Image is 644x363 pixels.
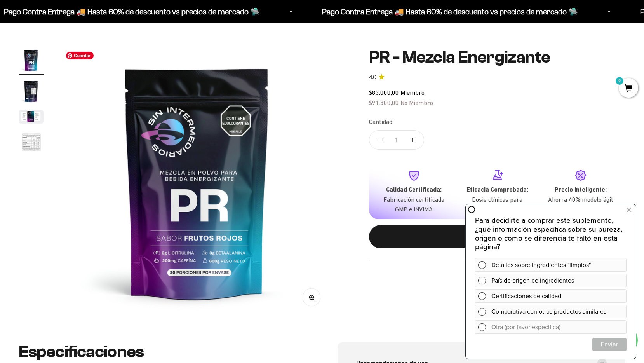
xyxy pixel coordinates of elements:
[19,130,44,158] button: Ir al artículo 4
[310,5,566,18] p: Pago Contra Entrega 🚚 Hasta 60% de descuento vs precios de mercado 🛸
[619,84,638,93] a: 0
[466,204,636,359] iframe: zigpoll-iframe
[386,186,442,193] strong: Calidad Certificada:
[466,186,528,193] strong: Eficacia Comprobada:
[545,195,616,215] p: Ahorra 40% modelo ágil sin intermediarios
[19,130,44,155] img: PR - Mezcla Energizante
[19,48,44,75] button: Ir al artículo 1
[615,76,624,86] mark: 0
[66,52,94,59] span: Guardar
[555,186,607,193] strong: Precio Inteligente:
[369,225,625,248] button: Añadir al carrito
[400,89,425,96] span: Miembro
[369,89,399,96] span: $83.000,00
[462,195,533,215] p: Dosis clínicas para resultados máximos
[19,48,44,73] img: PR - Mezcla Energizante
[19,79,44,104] img: PR - Mezcla Energizante
[400,99,433,106] span: No Miembro
[369,117,393,127] label: Cantidad:
[19,342,306,361] h2: Especificaciones
[369,99,399,106] span: $91.300,00
[369,73,376,82] span: 4.0
[401,131,424,149] button: Aumentar cantidad
[19,110,44,126] button: Ir al artículo 3
[19,110,44,124] img: PR - Mezcla Energizante
[62,48,332,318] img: PR - Mezcla Energizante
[385,232,610,242] div: Añadir al carrito
[369,73,625,82] a: 4.04.0 de 5.0 estrellas
[369,131,392,149] button: Reducir cantidad
[378,195,449,215] p: Fabricación certificada GMP e INVIMA
[369,48,625,66] h1: PR - Mezcla Energizante
[19,79,44,106] button: Ir al artículo 2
